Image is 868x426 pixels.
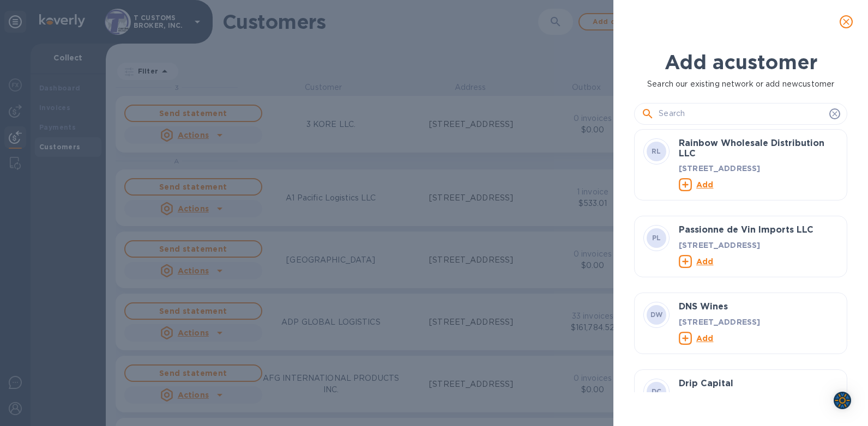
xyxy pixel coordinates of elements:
h3: Rainbow Wholesale Distribution LLC [679,138,838,159]
p: [STREET_ADDRESS] [679,239,838,250]
b: RL [652,147,661,155]
h3: Drip Capital [679,379,838,389]
h3: Passionne de Vin Imports LLC [679,225,838,235]
input: Search [659,106,825,122]
b: Add a customer [665,50,817,74]
h3: DNS Wines [679,302,838,312]
p: [STREET_ADDRESS] [679,163,838,174]
u: Add [696,257,713,265]
p: [STREET_ADDRESS] [679,316,838,327]
button: close [833,9,859,35]
u: Add [696,333,713,342]
p: Search our existing network or add new customer [634,78,847,90]
b: DC [652,387,662,395]
b: PL [652,234,661,242]
div: grid [634,129,856,392]
b: DW [650,311,663,319]
u: Add [696,180,713,189]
